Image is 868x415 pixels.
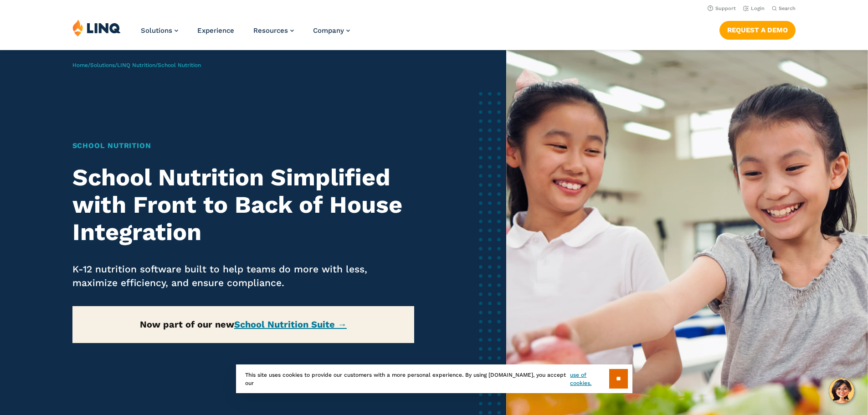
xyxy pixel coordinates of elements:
a: Resources [253,26,294,35]
div: This site uses cookies to provide our customers with a more personal experience. By using [DOMAIN... [236,364,632,393]
span: Resources [253,26,288,35]
strong: Now part of our new [140,319,347,330]
span: Company [313,26,344,35]
img: LINQ | K‑12 Software [72,19,121,36]
span: / / / [72,62,201,68]
button: Hello, have a question? Let’s chat. [829,378,854,404]
a: Company [313,26,350,35]
a: Request a Demo [719,21,796,39]
a: Home [72,62,88,68]
a: Support [708,5,736,11]
a: Solutions [141,26,178,35]
p: K-12 nutrition software built to help teams do more with less, maximize efficiency, and ensure co... [72,262,415,290]
span: Solutions [141,26,172,35]
a: Solutions [90,62,115,68]
button: Open Search Bar [772,5,796,12]
a: use of cookies. [570,371,609,387]
h2: School Nutrition Simplified with Front to Back of House Integration [72,164,415,246]
a: Experience [197,26,234,35]
a: LINQ Nutrition [117,62,155,68]
nav: Primary Navigation [141,19,350,49]
nav: Button Navigation [719,19,796,39]
h1: School Nutrition [72,140,415,151]
a: School Nutrition Suite → [234,319,347,330]
span: School Nutrition [158,62,201,68]
span: Search [779,5,796,11]
a: Login [743,5,765,11]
